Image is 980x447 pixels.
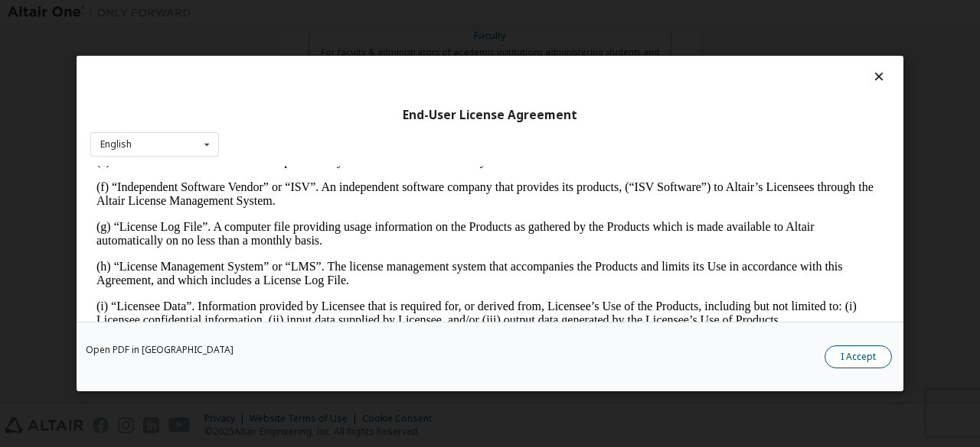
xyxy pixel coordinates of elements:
p: (f) “Independent Software Vendor” or “ISV”. An independent software company that provides its pro... [6,15,793,42]
p: (h) “License Management System” or “LMS”. The license management system that accompanies the Prod... [6,94,793,121]
p: (i) “Licensee Data”. Information provided by Licensee that is required for, or derived from, Lice... [6,134,793,161]
div: End-User License Agreement [90,108,890,123]
div: English [100,140,132,149]
a: Open PDF in [GEOGRAPHIC_DATA] [86,345,234,355]
p: (j) “Products. Products include Altair Software, ISV Software, and/or Supplier software; and Docu... [6,173,793,201]
button: I Accept [825,345,892,368]
p: (g) “License Log File”. A computer file providing usage information on the Products as gathered b... [6,54,793,82]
